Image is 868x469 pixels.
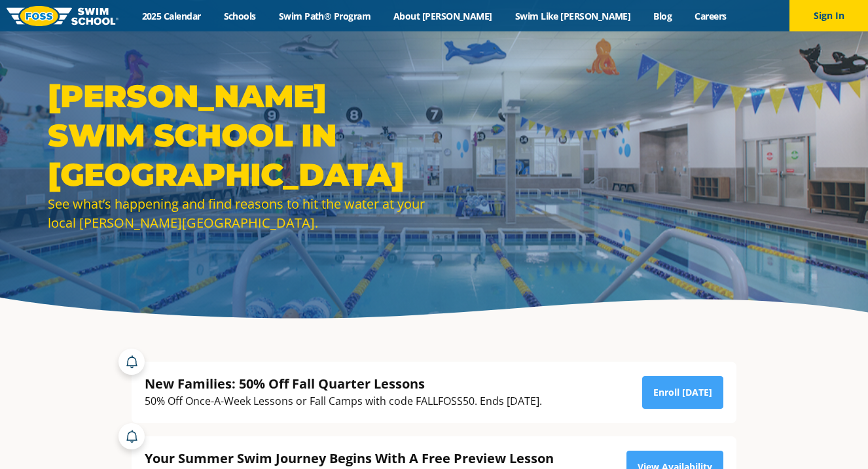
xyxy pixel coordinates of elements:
a: About [PERSON_NAME] [382,10,504,22]
img: FOSS Swim School Logo [7,6,118,26]
div: New Families: 50% Off Fall Quarter Lessons [145,375,542,392]
a: Swim Path® Program [267,10,382,22]
div: See what’s happening and find reasons to hit the water at your local [PERSON_NAME][GEOGRAPHIC_DATA]. [48,194,427,232]
h1: [PERSON_NAME] Swim School in [GEOGRAPHIC_DATA] [48,77,427,194]
a: Enroll [DATE] [642,376,723,409]
a: Swim Like [PERSON_NAME] [503,10,642,22]
div: 50% Off Once-A-Week Lessons or Fall Camps with code FALLFOSS50. Ends [DATE]. [145,392,542,410]
a: Schools [212,10,267,22]
a: Blog [642,10,683,22]
a: Careers [683,10,738,22]
div: Your Summer Swim Journey Begins With A Free Preview Lesson [145,449,584,467]
a: 2025 Calendar [130,10,212,22]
